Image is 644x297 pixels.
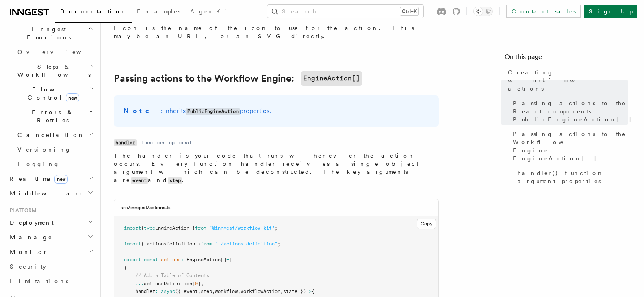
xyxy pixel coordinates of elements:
[198,288,201,294] span: ,
[238,288,241,294] span: ,
[7,22,95,45] button: Inngest Functions
[144,281,195,286] span: actionsDefinition[
[283,288,306,294] span: state })
[141,225,144,231] span: {
[417,219,436,229] button: Copy
[141,241,201,247] span: { actionsDefinition }
[14,142,95,157] a: Versioning
[510,96,628,127] a: Passing actions to the React components: PublicEngineAction[]
[198,281,201,286] span: ]
[7,219,54,227] span: Deployment
[7,248,48,256] span: Monitor
[508,68,628,93] span: Creating workflow actions
[215,241,278,247] span: "./actions-definition"
[473,7,493,16] button: Toggle dark mode
[161,288,175,294] span: async
[161,257,181,262] span: actions
[124,265,127,271] span: {
[141,139,164,146] dd: function
[201,288,212,294] span: step
[137,8,180,15] span: Examples
[131,177,148,184] code: event
[505,65,628,96] a: Creating workflow actions
[124,257,141,262] span: export
[7,230,95,245] button: Manage
[209,225,275,231] span: "@inngest/workflow-kit"
[135,273,209,278] span: // Add a Table of Contents
[135,281,144,286] span: ...
[7,175,68,183] span: Realtime
[514,166,628,189] a: handler() function argument properties
[505,52,628,65] h4: On this page
[278,241,280,247] span: ;
[10,263,46,270] span: Security
[66,93,79,102] span: new
[124,105,429,117] p: : Inherits properties.
[215,288,238,294] span: workflow
[201,241,212,247] span: from
[124,107,161,115] strong: Note
[221,257,226,262] span: []
[513,130,628,163] span: Passing actions to the Workflow Engine: EngineAction[]
[14,82,95,105] button: Flow Controlnew
[144,225,155,231] span: type
[7,233,52,241] span: Manage
[60,8,127,15] span: Documentation
[168,177,182,184] code: step
[169,139,192,146] dd: optional
[212,288,215,294] span: ,
[186,257,221,262] span: EngineAction
[312,288,314,294] span: {
[241,288,280,294] span: workflowAction
[14,85,89,102] span: Flow Control
[584,5,637,18] a: Sign Up
[10,278,68,284] span: Limitations
[506,5,581,18] a: Contact sales
[114,24,426,40] p: Icon is the name of the icon to use for the action. This may be an URL, or an SVG directly.
[185,2,238,22] a: AgentKit
[7,259,95,274] a: Security
[144,257,158,262] span: const
[55,2,132,23] a: Documentation
[14,105,95,128] button: Errors & Retries
[155,288,158,294] span: :
[14,45,95,59] a: Overview
[14,59,95,82] button: Steps & Workflows
[7,186,95,201] button: Middleware
[17,161,60,167] span: Logging
[229,257,232,262] span: [
[175,288,198,294] span: ({ event
[155,225,195,231] span: EngineAction }
[124,241,141,247] span: import
[275,225,278,231] span: ;
[14,63,91,79] span: Steps & Workflows
[14,108,88,124] span: Errors & Retries
[267,5,423,18] button: Search...Ctrl+K
[186,108,240,115] code: PublicEngineAction
[201,281,204,286] span: ,
[7,207,37,214] span: Platform
[132,2,185,22] a: Examples
[121,204,171,211] h3: src/inngest/actions.ts
[7,45,95,171] div: Inngest Functions
[513,99,632,124] span: Passing actions to the React components: PublicEngineAction[]
[14,157,95,171] a: Logging
[280,288,283,294] span: ,
[7,171,95,186] button: Realtimenew
[195,225,206,231] span: from
[17,49,101,55] span: Overview
[114,139,137,146] code: handler
[54,175,68,184] span: new
[226,257,229,262] span: =
[7,215,95,230] button: Deployment
[114,152,426,184] p: The handler is your code that runs whenever the action occurs. Every function handler receives a ...
[400,7,418,15] kbd: Ctrl+K
[114,71,362,86] a: Passing actions to the Workflow Engine:EngineAction[]
[181,257,184,262] span: :
[124,225,141,231] span: import
[7,25,88,41] span: Inngest Functions
[518,169,628,185] span: handler() function argument properties
[17,146,71,153] span: Versioning
[190,8,233,15] span: AgentKit
[14,128,95,142] button: Cancellation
